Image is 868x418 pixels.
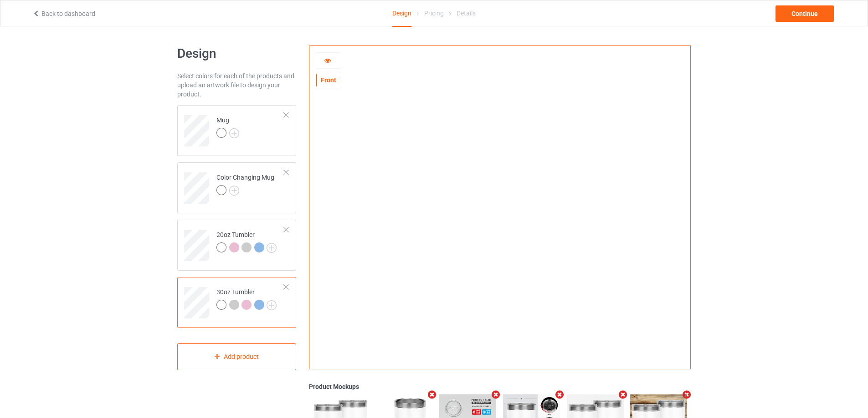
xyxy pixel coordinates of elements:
div: Product Mockups [309,382,691,391]
div: Mug [177,105,296,156]
i: Remove mockup [490,390,502,399]
div: 30oz Tumbler [177,277,296,328]
img: svg+xml;base64,PD94bWwgdmVyc2lvbj0iMS4wIiBlbmNvZGluZz0iVVRGLTgiPz4KPHN2ZyB3aWR0aD0iMjJweCIgaGVpZ2... [267,300,277,310]
div: Color Changing Mug [216,173,274,195]
div: 20oz Tumbler [216,230,277,252]
i: Remove mockup [681,390,693,399]
div: Details [457,0,476,26]
div: Mug [216,116,239,137]
i: Remove mockup [554,390,565,399]
img: svg+xml;base64,PD94bWwgdmVyc2lvbj0iMS4wIiBlbmNvZGluZz0iVVRGLTgiPz4KPHN2ZyB3aWR0aD0iMjJweCIgaGVpZ2... [229,128,239,138]
img: svg+xml;base64,PD94bWwgdmVyc2lvbj0iMS4wIiBlbmNvZGluZz0iVVRGLTgiPz4KPHN2ZyB3aWR0aD0iMjJweCIgaGVpZ2... [229,186,239,196]
div: Front [316,76,341,85]
div: Color Changing Mug [177,162,296,213]
div: Pricing [424,0,444,26]
div: Design [392,0,411,27]
div: Continue [776,5,834,22]
div: 30oz Tumbler [216,287,277,309]
h1: Design [177,45,296,62]
div: Add product [177,343,296,370]
img: svg+xml;base64,PD94bWwgdmVyc2lvbj0iMS4wIiBlbmNvZGluZz0iVVRGLTgiPz4KPHN2ZyB3aWR0aD0iMjJweCIgaGVpZ2... [267,243,277,253]
div: Select colors for each of the products and upload an artwork file to design your product. [177,71,296,99]
i: Remove mockup [426,390,438,399]
i: Remove mockup [617,390,629,399]
a: Back to dashboard [32,10,95,17]
div: 20oz Tumbler [177,220,296,271]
